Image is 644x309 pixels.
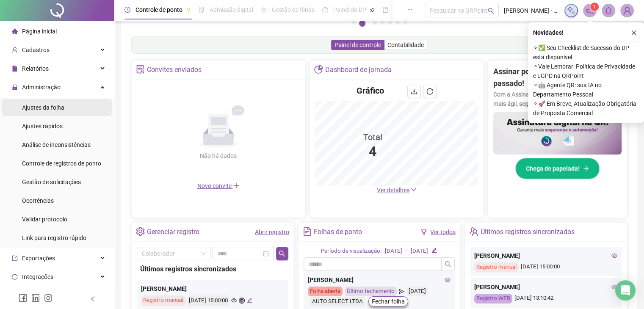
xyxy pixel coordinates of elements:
div: Open Intercom Messenger [615,280,636,301]
span: Integrações [22,273,53,280]
div: AUTO SELECT LTDA [310,297,365,306]
span: setting [136,227,145,236]
span: Exportações [22,255,55,262]
span: Controle de registros de ponto [22,160,101,167]
div: Últimos registros sincronizados [140,264,285,274]
div: [DATE] 15:00:00 [474,262,617,272]
span: Cadastros [22,47,50,53]
h2: Assinar ponto na mão? Isso ficou no passado! [493,66,622,90]
span: Contabilidade [387,41,424,48]
p: Com a Assinatura Digital da QR, sua gestão fica mais ágil, segura e sem papelada. [493,90,622,108]
span: global [239,298,244,303]
span: pushpin [186,8,191,13]
div: [PERSON_NAME] [474,282,617,292]
span: ⚬ Vale Lembrar: Política de Privacidade e LGPD na QRPoint [533,62,639,80]
button: Chega de papelada! [515,158,600,179]
span: Novo convite [197,182,240,189]
span: Ver detalhes [377,187,409,193]
sup: 1 [590,3,599,11]
span: Chega de papelada! [526,164,580,173]
div: [DATE] [385,247,402,256]
div: [DATE] 15:00:00 [188,295,229,306]
span: ellipsis [407,7,413,13]
span: lock [12,84,18,90]
span: bell [605,7,612,14]
div: [PERSON_NAME] [308,275,451,284]
div: Registro manual [141,295,185,306]
span: search [279,250,285,257]
span: notification [586,7,594,14]
button: Fechar folha [368,296,408,306]
span: Admissão digital [210,6,253,13]
span: team [469,227,478,236]
span: home [12,28,18,34]
div: Folhas de ponto [314,225,362,239]
button: 2 [359,20,365,27]
span: search [488,8,494,14]
span: dashboard [322,7,328,13]
span: Fechar folha [372,297,405,306]
span: Análise de inconsistências [22,141,91,148]
span: Ocorrências [22,197,54,204]
span: eye [611,253,617,259]
span: arrow-right [583,166,589,171]
span: Gestão de férias [272,6,315,13]
span: file [12,66,18,72]
button: 5 [388,20,392,25]
img: banner%2F02c71560-61a6-44d4-94b9-c8ab97240462.png [493,112,622,154]
img: sparkle-icon.fc2bf0ac1784a2077858766a79e2daf3.svg [567,6,576,15]
span: book [382,7,388,13]
div: Gerenciar registro [147,225,199,239]
span: close [631,30,637,36]
span: clock-circle [124,7,130,13]
span: Ajustes da folha [22,104,64,111]
div: Registro WEB [474,294,512,303]
span: Novidades ! [533,28,564,37]
span: Gestão de solicitações [22,179,81,185]
span: facebook [19,294,27,302]
span: instagram [44,294,53,302]
div: Registro manual [474,262,519,272]
span: Controle de ponto [135,6,182,13]
button: 6 [395,20,400,25]
span: send [399,287,404,296]
span: solution [136,65,145,74]
a: Ver todos [430,229,456,235]
button: 7 [403,20,407,25]
span: file-text [303,227,312,236]
span: edit [247,298,252,303]
span: ⚬ 🤖 Agente QR: sua IA no Departamento Pessoal [533,80,639,99]
span: search [445,261,451,268]
a: Abrir registro [255,229,289,235]
div: Últimos registros sincronizados [481,225,575,239]
span: Validar protocolo [22,216,67,223]
span: file-done [199,7,205,13]
span: Painel do DP [333,6,366,13]
span: Ajustes rápidos [22,123,63,130]
button: 3 [373,20,377,25]
button: 1 [351,20,356,25]
span: 1 [593,4,596,10]
div: - [406,247,407,256]
span: Painel de controle [334,41,381,48]
span: download [411,88,417,95]
span: Link para registro rápido [22,235,86,241]
div: [DATE] 13:10:42 [474,294,617,303]
button: 4 [380,20,384,25]
span: pie-chart [314,65,323,74]
span: linkedin [31,294,40,302]
span: export [12,255,18,261]
div: Período de visualização: [321,247,381,256]
div: Não há dados [180,151,257,160]
span: eye [611,284,617,290]
span: Página inicial [22,28,57,35]
div: Convites enviados [147,63,202,77]
span: Administração [22,84,61,91]
div: [DATE] [411,247,428,256]
span: [PERSON_NAME] - AUTO SELECT PP [504,6,559,15]
span: ⚬ ✅ Seu Checklist de Sucesso do DP está disponível [533,43,639,62]
span: pushpin [370,8,375,13]
span: sun [261,7,267,13]
a: Ver detalhes down [377,187,417,193]
div: [PERSON_NAME] [141,284,284,293]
